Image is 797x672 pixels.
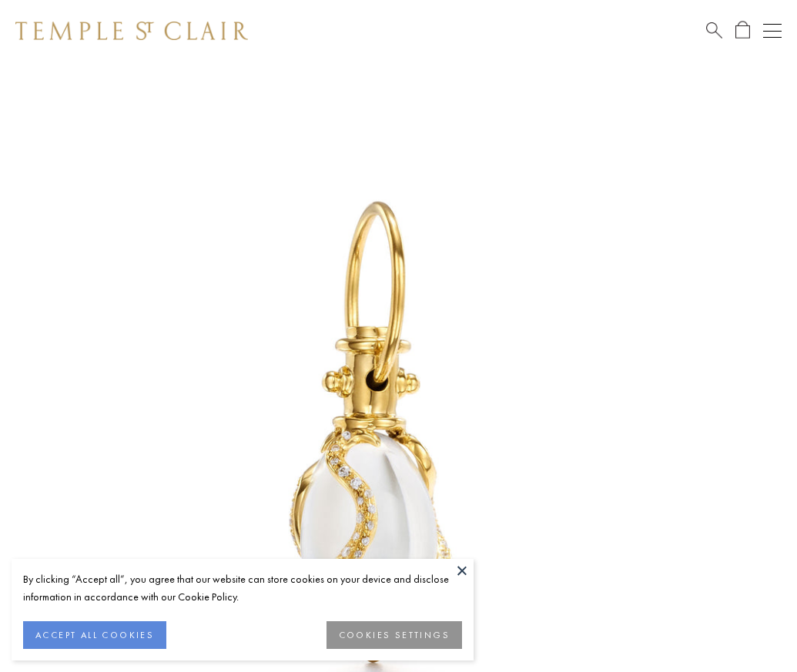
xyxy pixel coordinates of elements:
[23,570,462,606] div: By clicking “Accept all”, you agree that our website can store cookies on your device and disclos...
[15,22,248,40] img: Temple St. Clair
[763,22,782,40] button: Open navigation
[23,621,166,649] button: ACCEPT ALL COOKIES
[706,21,722,40] a: Search
[327,621,462,649] button: COOKIES SETTINGS
[735,21,750,40] a: Open Shopping Bag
